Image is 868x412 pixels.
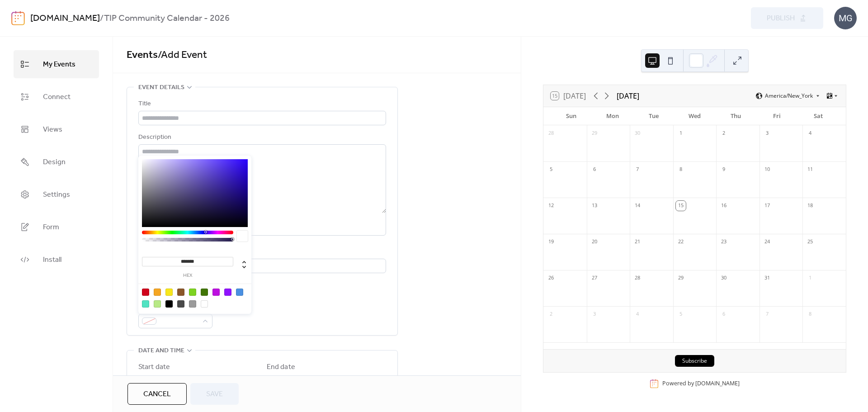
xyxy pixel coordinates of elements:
div: #417505 [201,289,208,296]
div: #B8E986 [154,300,161,308]
button: Subscribe [675,355,714,367]
div: [DATE] [617,90,639,101]
a: My Events [14,50,99,78]
img: logo [11,11,25,25]
div: End date [267,362,295,373]
b: TIP Community Calendar - 2026 [104,10,230,27]
div: 28 [546,128,556,138]
div: 22 [676,237,686,247]
div: #BD10E0 [212,289,220,296]
div: 29 [676,273,686,283]
div: 2 [546,309,556,319]
div: Mon [592,107,633,125]
div: Tue [633,107,674,125]
div: 24 [762,237,772,247]
div: 17 [762,201,772,211]
div: 20 [590,237,599,247]
div: 26 [546,273,556,283]
div: 16 [719,201,729,211]
div: 21 [632,237,642,247]
a: Install [14,246,99,274]
div: 28 [632,273,642,283]
div: 30 [719,273,729,283]
span: Cancel [143,389,171,400]
span: Connect [43,90,71,104]
span: Date [138,374,152,385]
div: 6 [590,165,599,175]
div: 8 [676,165,686,175]
div: #50E3C2 [142,300,149,308]
div: 4 [632,309,642,319]
div: #FFFFFF [201,300,208,308]
span: / Add Event [158,45,207,65]
div: #4A4A4A [177,300,184,308]
div: Thu [715,107,756,125]
div: 30 [632,128,642,138]
div: 18 [805,201,815,211]
span: Settings [43,188,70,202]
div: #9013FE [224,289,231,296]
button: Cancel [127,383,187,405]
div: 5 [546,165,556,175]
div: #7ED321 [189,289,196,296]
div: MG [834,7,857,29]
b: / [100,10,104,27]
span: America/New_York [765,93,813,99]
div: 14 [632,201,642,211]
div: 3 [762,128,772,138]
div: 8 [805,309,815,319]
div: 1 [676,128,686,138]
div: Description [138,132,384,143]
a: Design [14,148,99,176]
div: 13 [590,201,599,211]
div: Fri [756,107,797,125]
span: My Events [43,57,75,72]
div: 5 [676,309,686,319]
span: Time [203,374,218,385]
a: [DOMAIN_NAME] [695,379,740,387]
div: 6 [719,309,729,319]
div: #D0021B [142,289,149,296]
div: 10 [762,165,772,175]
span: Install [43,253,61,267]
div: 31 [762,273,772,283]
div: Title [138,99,384,109]
a: Settings [14,180,99,208]
a: Form [14,213,99,241]
span: Date [267,374,280,385]
div: 15 [676,201,686,211]
div: 25 [805,237,815,247]
div: Sat [797,107,839,125]
div: Start date [138,362,170,373]
div: #F5A623 [154,289,161,296]
a: [DOMAIN_NAME] [30,10,100,27]
div: 11 [805,165,815,175]
div: #4A90E2 [236,289,243,296]
a: Views [14,115,99,143]
div: #000000 [165,300,173,308]
a: Events [127,45,158,65]
span: Time [332,374,346,385]
span: Event details [138,82,184,93]
div: Sun [551,107,592,125]
span: Date and time [138,346,184,356]
div: 23 [719,237,729,247]
div: #8B572A [177,289,184,296]
span: Views [43,123,62,137]
div: 12 [546,201,556,211]
div: #9B9B9B [189,300,196,308]
div: 7 [632,165,642,175]
a: Connect [14,83,99,111]
div: 27 [590,273,599,283]
div: 9 [719,165,729,175]
div: 4 [805,128,815,138]
div: #F8E71C [165,289,173,296]
div: Location [138,246,384,257]
div: 7 [762,309,772,319]
div: 3 [590,309,599,319]
div: Powered by [662,379,740,387]
div: 29 [590,128,599,138]
span: Design [43,155,66,170]
label: hex [142,273,233,278]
